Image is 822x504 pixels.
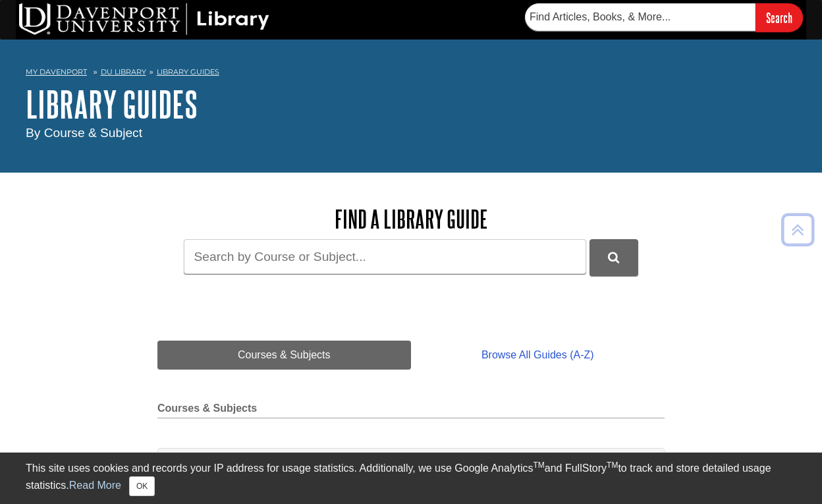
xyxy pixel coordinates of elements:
[19,3,269,35] img: DU Library
[26,461,796,496] div: This site uses cookies and records your IP address for usage statistics. Additionally, we use Goo...
[157,341,411,370] a: Courses & Subjects
[26,124,796,143] div: By Course & Subject
[157,67,219,76] a: Library Guides
[589,239,638,275] button: DU Library Guides Search
[101,67,146,76] a: DU Library
[184,239,586,274] input: Search by Course or Subject...
[533,461,544,470] sup: TM
[525,3,803,32] form: Searches DU Library's articles, books, and more
[26,67,87,78] a: My Davenport
[777,221,819,238] a: Back to Top
[26,84,796,124] h1: Library Guides
[607,461,618,470] sup: TM
[525,3,755,31] input: Find Articles, Books, & More...
[129,476,155,496] button: Close
[26,63,796,84] nav: breadcrumb
[411,341,665,370] a: Browse All Guides (A-Z)
[69,480,121,491] a: Read More
[755,3,803,32] input: Search
[608,252,619,264] i: Search Library Guides
[157,403,665,418] h2: Courses & Subjects
[157,206,665,233] h2: Find a Library Guide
